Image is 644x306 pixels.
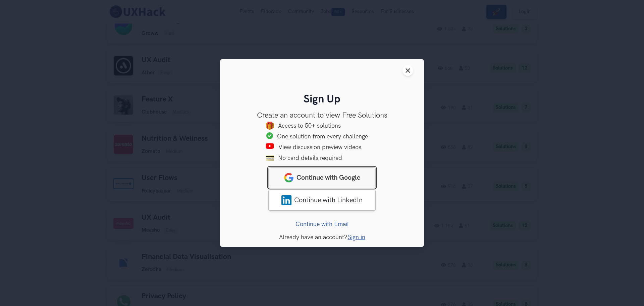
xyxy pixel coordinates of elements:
[231,111,413,120] h3: Create an account to view Free Solutions
[277,132,378,141] div: One solution from every challenge
[266,132,273,139] img: Trophy
[268,167,376,188] a: googleContinue with Google
[279,234,347,241] span: Already have an account?
[281,195,291,205] img: LinkedIn
[296,221,349,228] a: Continue with Email
[231,93,413,106] h2: Sign Up
[266,154,274,162] img: card
[278,154,379,162] div: No card details required
[278,122,379,130] div: Access to 50+ solutions
[294,196,363,204] span: Continue with LinkedIn
[284,173,294,183] img: google
[266,122,274,130] img: Gift
[268,190,376,211] a: LinkedInContinue with LinkedIn
[348,234,365,241] a: Sign in
[278,143,379,151] div: View discussion preview videos
[297,174,360,182] span: Continue with Google
[265,143,274,149] img: Video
